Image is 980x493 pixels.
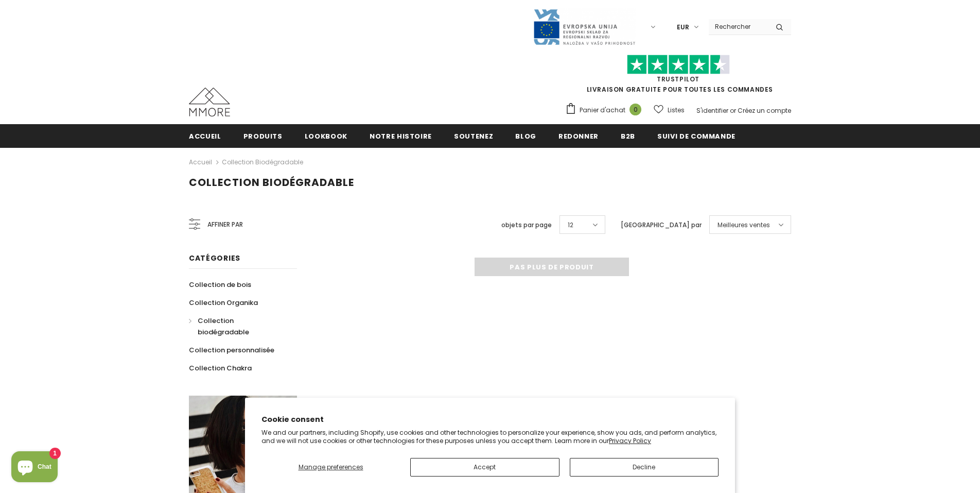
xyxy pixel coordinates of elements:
[222,158,303,166] a: Collection biodégradable
[515,131,536,141] span: Blog
[677,22,689,32] span: EUR
[621,131,635,141] span: B2B
[621,124,635,147] a: B2B
[501,220,552,230] label: objets par page
[709,19,768,34] input: Search Site
[261,414,719,425] h2: Cookie consent
[565,103,646,118] a: Panier d'achat 0
[305,131,347,141] span: Lookbook
[657,131,736,141] span: Suivi de commande
[189,131,221,141] span: Accueil
[717,220,770,230] span: Meilleures ventes
[621,220,702,230] label: [GEOGRAPHIC_DATA] par
[668,105,685,115] span: Listes
[558,124,599,147] a: Redonner
[189,88,230,116] img: Cas MMORE
[627,55,730,75] img: Faites confiance aux étoiles pilotes
[299,463,363,471] span: Manage preferences
[8,451,61,485] inbox-online-store-chat: Shopify online store chat
[189,359,252,377] a: Collection Chakra
[189,341,274,359] a: Collection personnalisée
[189,124,221,147] a: Accueil
[657,124,736,147] a: Suivi de commande
[189,156,212,168] a: Accueil
[370,124,432,147] a: Notre histoire
[243,124,283,147] a: Produits
[243,131,283,141] span: Produits
[198,316,249,337] span: Collection biodégradable
[696,106,728,115] a: S'identifier
[189,175,354,190] span: Collection biodégradable
[657,75,699,83] a: TrustPilot
[410,458,559,477] button: Accept
[189,280,251,290] span: Collection de bois
[454,124,493,147] a: soutenez
[565,59,791,94] span: LIVRAISON GRATUITE POUR TOUTES LES COMMANDES
[515,124,536,147] a: Blog
[609,436,651,445] a: Privacy Policy
[189,253,240,263] span: Catégories
[730,106,736,115] span: or
[629,104,641,115] span: 0
[189,298,258,308] span: Collection Organika
[568,220,573,230] span: 12
[189,345,274,355] span: Collection personnalisée
[570,458,719,477] button: Decline
[261,429,719,445] p: We and our partners, including Shopify, use cookies and other technologies to personalize your ex...
[454,131,493,141] span: soutenez
[654,101,685,119] a: Listes
[189,312,286,341] a: Collection biodégradable
[207,219,243,230] span: Affiner par
[738,106,791,115] a: Créez un compte
[370,131,432,141] span: Notre histoire
[189,363,252,373] span: Collection Chakra
[558,131,599,141] span: Redonner
[580,105,625,115] span: Panier d'achat
[305,124,347,147] a: Lookbook
[189,276,251,294] a: Collection de bois
[261,458,400,477] button: Manage preferences
[533,8,636,46] img: Javni Razpis
[533,22,636,31] a: Javni Razpis
[189,294,258,312] a: Collection Organika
